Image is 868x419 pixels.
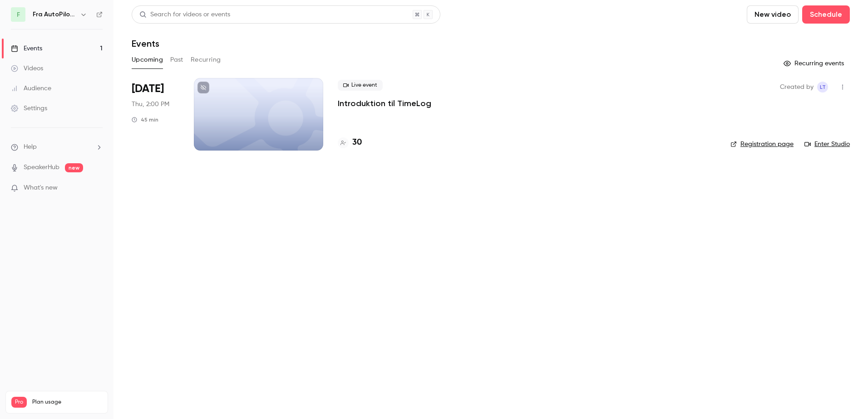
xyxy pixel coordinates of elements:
button: Past [170,53,183,67]
h6: Fra AutoPilot til TimeLog [33,10,76,19]
div: Events [11,44,42,53]
a: Registration page [730,140,794,149]
button: Schedule [802,5,850,24]
span: Plan usage [32,399,102,406]
button: New video [747,5,799,24]
span: Live event [338,80,383,91]
a: SpeakerHub [24,163,59,172]
a: 30 [338,136,362,149]
a: Introduktion til TimeLog [338,98,431,109]
div: Settings [11,104,47,113]
span: Thu, 2:00 PM [132,100,169,109]
span: new [65,163,83,172]
span: Help [24,142,37,152]
a: Enter Studio [804,140,850,149]
span: F [17,10,20,19]
li: help-dropdown-opener [11,142,103,152]
h4: 30 [352,136,362,149]
span: Created by [780,82,814,93]
div: Sep 25 Thu, 2:00 PM (Europe/Berlin) [132,78,179,151]
span: Lucaas Taxgaard [817,82,828,93]
div: Videos [11,64,43,73]
div: Audience [11,84,51,93]
span: Pro [11,397,27,408]
div: Search for videos or events [139,10,230,19]
button: Upcoming [132,53,163,67]
button: Recurring events [779,56,850,71]
span: LT [820,82,826,93]
span: What's new [24,183,58,193]
div: 45 min [132,116,158,123]
span: [DATE] [132,82,164,96]
h1: Events [132,38,159,49]
iframe: Noticeable Trigger [92,184,103,192]
button: Recurring [191,53,221,67]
